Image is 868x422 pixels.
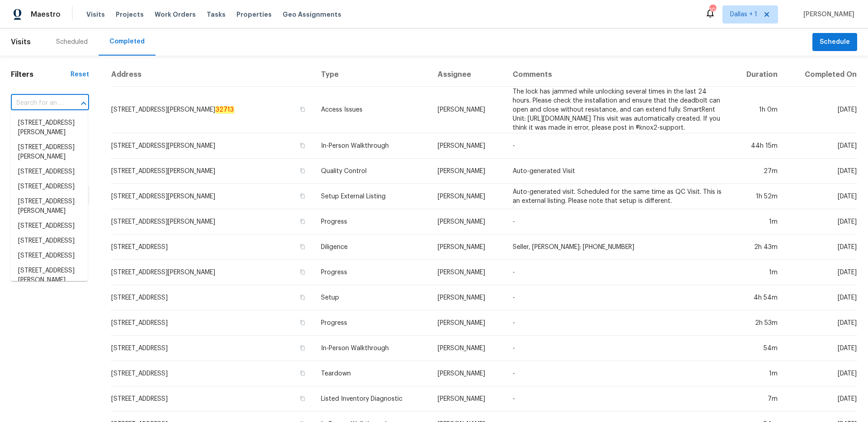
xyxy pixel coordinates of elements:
[729,234,785,260] td: 2h 43m
[800,10,854,19] span: [PERSON_NAME]
[11,32,31,52] span: Visits
[298,243,307,251] button: Copy Address
[785,209,857,234] td: [DATE]
[155,10,196,19] span: Work Orders
[785,361,857,386] td: [DATE]
[71,70,89,79] div: Reset
[111,310,314,336] td: [STREET_ADDRESS]
[77,97,90,110] button: Close
[11,234,88,249] li: [STREET_ADDRESS]
[430,336,505,361] td: [PERSON_NAME]
[785,285,857,310] td: [DATE]
[729,336,785,361] td: 54m
[314,87,430,133] td: Access Issues
[505,260,729,285] td: -
[812,33,857,52] button: Schedule
[430,87,505,133] td: [PERSON_NAME]
[111,234,314,260] td: [STREET_ADDRESS]
[314,310,430,336] td: Progress
[298,344,307,352] button: Copy Address
[505,63,729,87] th: Comments
[314,336,430,361] td: In-Person Walkthrough
[314,133,430,159] td: In-Person Walkthrough
[430,184,505,209] td: [PERSON_NAME]
[111,361,314,386] td: [STREET_ADDRESS]
[11,116,88,140] li: [STREET_ADDRESS][PERSON_NAME]
[11,179,88,194] li: [STREET_ADDRESS]
[430,133,505,159] td: [PERSON_NAME]
[430,63,505,87] th: Assignee
[111,260,314,285] td: [STREET_ADDRESS][PERSON_NAME]
[785,133,857,159] td: [DATE]
[298,167,307,175] button: Copy Address
[298,394,307,403] button: Copy Address
[729,361,785,386] td: 1m
[505,386,729,412] td: -
[11,140,88,164] li: [STREET_ADDRESS][PERSON_NAME]
[298,268,307,276] button: Copy Address
[283,10,341,19] span: Geo Assignments
[785,184,857,209] td: [DATE]
[505,234,729,260] td: Seller, [PERSON_NAME]: [PHONE_NUMBER]
[31,10,61,19] span: Maestro
[11,164,88,179] li: [STREET_ADDRESS]
[430,285,505,310] td: [PERSON_NAME]
[785,63,857,87] th: Completed On
[314,234,430,260] td: Diligence
[430,260,505,285] td: [PERSON_NAME]
[314,285,430,310] td: Setup
[207,11,226,18] span: Tasks
[430,234,505,260] td: [PERSON_NAME]
[314,361,430,386] td: Teardown
[86,10,105,19] span: Visits
[505,87,729,133] td: The lock has jammed while unlocking several times in the last 24 hours. Please check the installa...
[729,63,785,87] th: Duration
[314,386,430,412] td: Listed Inventory Diagnostic
[11,70,71,79] h1: Filters
[298,217,307,225] button: Copy Address
[430,386,505,412] td: [PERSON_NAME]
[298,192,307,200] button: Copy Address
[505,336,729,361] td: -
[729,159,785,184] td: 27m
[505,184,729,209] td: Auto-generated visit. Scheduled for the same time as QC Visit. This is an external listing. Pleas...
[430,361,505,386] td: [PERSON_NAME]
[298,293,307,301] button: Copy Address
[729,310,785,336] td: 2h 53m
[505,361,729,386] td: -
[709,5,716,14] div: 100
[111,63,314,87] th: Address
[314,260,430,285] td: Progress
[11,263,88,288] li: [STREET_ADDRESS][PERSON_NAME]
[505,209,729,234] td: -
[314,209,430,234] td: Progress
[785,159,857,184] td: [DATE]
[298,141,307,150] button: Copy Address
[11,194,88,219] li: [STREET_ADDRESS][PERSON_NAME]
[215,106,234,113] em: 32713
[785,386,857,412] td: [DATE]
[505,285,729,310] td: -
[298,369,307,377] button: Copy Address
[729,133,785,159] td: 44h 15m
[111,184,314,209] td: [STREET_ADDRESS][PERSON_NAME]
[785,260,857,285] td: [DATE]
[11,219,88,234] li: [STREET_ADDRESS]
[111,336,314,361] td: [STREET_ADDRESS]
[505,159,729,184] td: Auto-generated Visit
[430,310,505,336] td: [PERSON_NAME]
[314,184,430,209] td: Setup External Listing
[505,133,729,159] td: -
[11,249,88,263] li: [STREET_ADDRESS]
[314,63,430,87] th: Type
[785,310,857,336] td: [DATE]
[505,310,729,336] td: -
[729,260,785,285] td: 1m
[820,37,850,48] span: Schedule
[11,96,64,110] input: Search for an address...
[430,159,505,184] td: [PERSON_NAME]
[111,87,314,133] td: [STREET_ADDRESS][PERSON_NAME]
[729,285,785,310] td: 4h 54m
[729,184,785,209] td: 1h 52m
[236,10,272,19] span: Properties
